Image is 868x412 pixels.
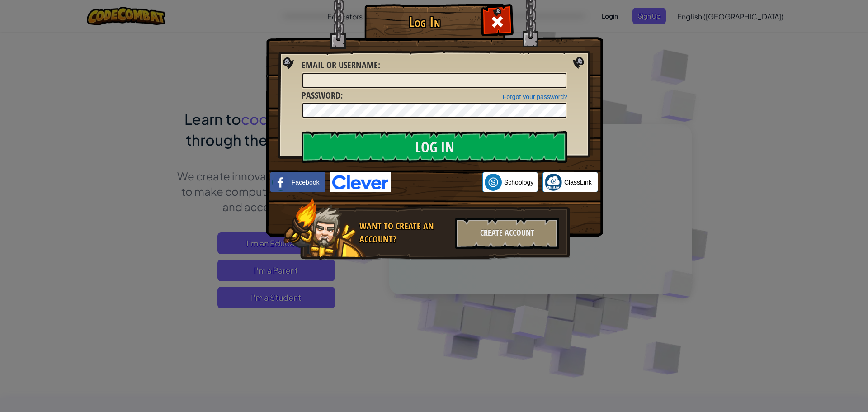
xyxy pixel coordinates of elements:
[367,14,482,30] h1: Log In
[302,59,380,72] label: :
[272,174,289,191] img: facebook_small.png
[302,131,567,163] input: Log In
[302,89,340,101] span: Password
[564,178,592,187] span: ClassLink
[292,178,319,187] span: Facebook
[504,178,533,187] span: Schoology
[485,174,502,191] img: schoology.png
[302,89,343,102] label: :
[330,172,391,192] img: clever-logo-blue.png
[359,220,450,246] div: Want to create an account?
[503,93,567,100] a: Forgot your password?
[391,172,482,192] iframe: Sign in with Google Button
[302,59,378,71] span: Email or Username
[545,174,562,191] img: classlink-logo-small.png
[455,218,559,249] div: Create Account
